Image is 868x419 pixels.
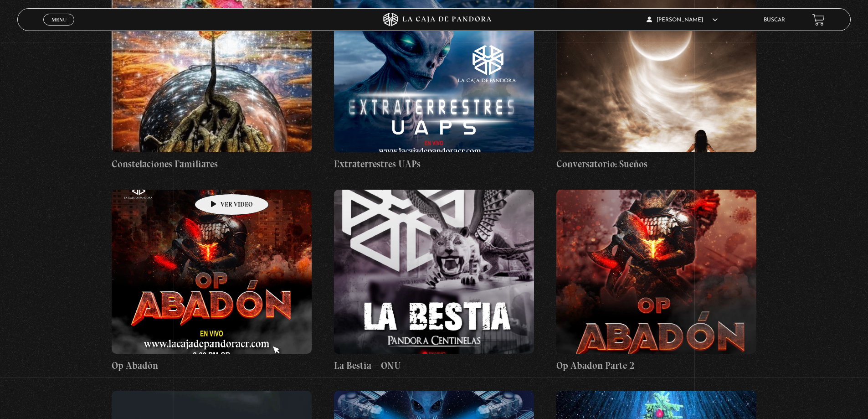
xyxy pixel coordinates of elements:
h4: Constelaciones Familiares [112,157,312,171]
h4: Conversatorio: Sueños [556,157,756,171]
span: Cerrar [48,25,70,31]
h4: Op Abadón [112,358,312,373]
a: La Bestia – ONU [334,190,534,373]
a: Op Abadón [112,190,312,373]
a: Buscar [764,17,785,23]
span: [PERSON_NAME] [647,17,718,23]
span: Menu [51,17,67,22]
a: Op Abadon Parte 2 [556,190,756,373]
a: View your shopping cart [812,14,825,26]
h4: Op Abadon Parte 2 [556,358,756,373]
h4: La Bestia – ONU [334,358,534,373]
h4: Extraterrestres UAPs [334,157,534,171]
